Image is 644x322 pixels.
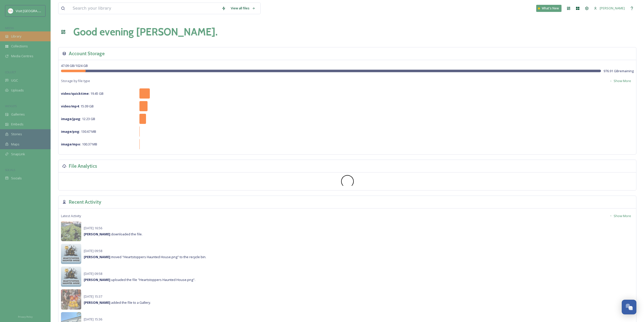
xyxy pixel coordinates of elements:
span: Uploads [11,88,24,93]
input: Search your library [70,3,219,14]
span: WIDGETS [5,104,17,108]
strong: [PERSON_NAME] [84,300,110,305]
span: [DATE] 15:36 [84,317,102,321]
span: uploaded the file "Heartstoppers Haunted House.png". [84,277,195,282]
span: downloaded the file. [84,232,142,236]
img: images.png [8,8,13,13]
span: 100.37 MB [61,142,97,146]
img: 83ff4a84-dab8-4359-8813-261752d101f6.jpg [61,267,81,287]
a: View all files [228,3,258,13]
strong: image/jpeg : [61,117,81,121]
span: Storage by file type [61,79,90,83]
span: Collections [11,44,28,49]
img: 72-DSC00920.jpg [61,221,81,241]
strong: [PERSON_NAME] [84,232,110,236]
span: 19.45 GB [61,91,103,96]
span: [DATE] 09:58 [84,271,102,276]
span: Media Centres [11,54,33,59]
span: Library [11,34,21,39]
span: [DATE] 09:58 [84,249,102,253]
span: 47.09 GB / 1024 GB [61,63,88,68]
span: Maps [11,142,19,147]
span: SnapLink [11,152,25,157]
span: Latest Activity [61,214,81,218]
span: [PERSON_NAME] [600,6,625,10]
a: [PERSON_NAME] [591,3,627,13]
img: 83ff4a84-dab8-4359-8813-261752d101f6.jpg [61,244,81,264]
h3: Account Storage [69,50,105,57]
span: moved "Heartstoppers Haunted House.png" to the recycle bin. [84,255,206,259]
span: [DATE] 15:37 [84,294,102,299]
strong: [PERSON_NAME] [84,255,110,259]
button: Show More [607,211,634,221]
strong: image/mpo : [61,142,81,146]
span: Galleries [11,112,25,117]
strong: [PERSON_NAME] [84,277,110,282]
span: Visit [GEOGRAPHIC_DATA][PERSON_NAME] [16,8,80,13]
h3: File Analytics [69,162,97,170]
span: 12.23 GB [61,117,95,121]
span: 130.67 MB [61,129,96,134]
strong: video/quicktime : [61,91,90,96]
a: What's New [536,5,562,12]
button: Open Chat [622,300,636,314]
span: [DATE] 16:56 [84,226,102,230]
strong: video/mp4 : [61,104,80,108]
span: SOCIALS [5,168,15,172]
h1: Good evening [PERSON_NAME] . [73,24,218,40]
span: Privacy Policy [18,315,33,318]
span: COLLECT [5,70,16,74]
button: Show More [607,76,634,86]
span: Stories [11,132,22,137]
span: 976.91 GB remaining [604,69,634,73]
span: 15.09 GB [61,104,94,108]
span: added the file to a Gallery. [84,300,151,305]
h3: Recent Activity [69,198,101,206]
strong: image/png : [61,129,80,134]
span: UGC [11,78,18,83]
span: Embeds [11,122,24,127]
span: MEDIA [5,26,14,30]
span: Socials [11,176,22,181]
img: d3150c67-004e-49eb-8237-611f7a2f05fd.jpg [61,289,81,310]
a: Privacy Policy [18,313,33,319]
